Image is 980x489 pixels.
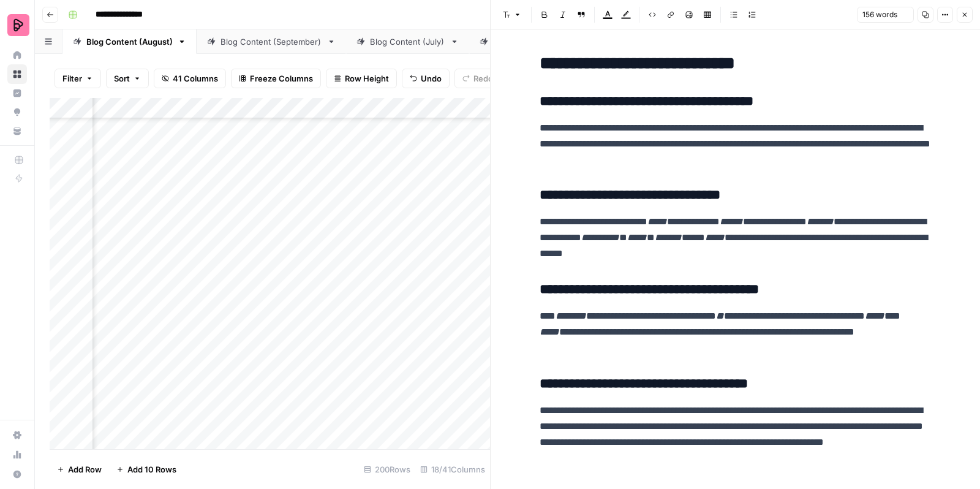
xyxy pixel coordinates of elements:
[7,45,27,65] a: Home
[86,36,173,48] div: Blog Content (August)
[857,7,914,23] button: 156 words
[154,69,226,88] button: 41 Columns
[7,425,27,445] a: Settings
[106,69,149,88] button: Sort
[346,29,469,54] a: Blog Content (July)
[7,10,27,40] button: Workspace: Preply
[231,69,321,88] button: Freeze Columns
[55,69,101,88] button: Filter
[421,72,442,85] span: Undo
[359,460,415,479] div: 200 Rows
[402,69,450,88] button: Undo
[7,121,27,141] a: Your Data
[68,463,102,476] span: Add Row
[7,64,27,84] a: Browse
[109,460,184,479] button: Add 10 Rows
[127,463,176,476] span: Add 10 Rows
[62,29,197,54] a: Blog Content (August)
[862,9,897,20] span: 156 words
[454,69,501,88] button: Redo
[114,72,130,85] span: Sort
[473,72,493,85] span: Redo
[250,72,313,85] span: Freeze Columns
[197,29,346,54] a: Blog Content (September)
[370,36,445,48] div: Blog Content (July)
[7,14,29,36] img: Preply Logo
[50,460,109,479] button: Add Row
[173,72,218,85] span: 41 Columns
[415,460,490,479] div: 18/41 Columns
[62,72,82,85] span: Filter
[7,445,27,464] a: Usage
[7,83,27,103] a: Insights
[345,72,389,85] span: Row Height
[469,29,593,54] a: Blog Content (April)
[7,464,27,484] button: Help + Support
[7,102,27,122] a: Opportunities
[326,69,397,88] button: Row Height
[221,36,322,48] div: Blog Content (September)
